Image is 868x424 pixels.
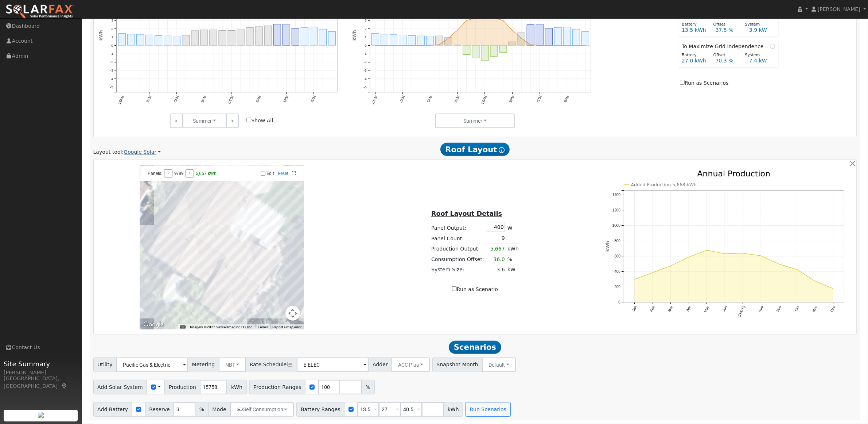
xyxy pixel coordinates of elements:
[667,305,674,313] text: Mar
[527,24,534,45] rect: onclick=""
[687,256,690,259] circle: onclick=""
[485,233,506,244] td: 9
[431,210,502,217] u: Roof Layout Details
[619,301,621,305] text: 0
[258,325,268,329] a: Terms (opens in new tab)
[778,263,781,266] circle: onclick=""
[649,305,655,313] text: Feb
[584,44,587,47] circle: onclick=""
[98,30,103,41] text: kWh
[680,79,728,87] label: Run as Scenarios
[371,33,379,45] rect: onclick=""
[427,36,434,45] rect: onclick=""
[266,171,274,176] label: Edit
[612,193,621,197] text: 1400
[435,114,515,128] button: Summer
[136,34,144,45] rect: onclick=""
[273,24,281,45] rect: onclick=""
[502,19,505,22] circle: onclick=""
[111,18,113,22] text: 3
[417,36,425,45] rect: onclick=""
[465,19,468,22] circle: onclick=""
[246,117,273,125] label: Show All
[680,80,685,85] input: Run as Scenarios
[310,27,317,45] rect: onclick=""
[480,95,488,105] text: 12PM
[506,254,520,264] td: %
[818,6,860,12] span: [PERSON_NAME]
[155,35,162,45] rect: onclick=""
[283,24,290,45] rect: onclick=""
[485,254,506,264] td: 36.0
[454,95,460,103] text: 9AM
[432,358,483,372] span: Snapshot Month
[573,29,580,45] rect: onclick=""
[116,358,188,372] input: Select a Utility
[61,383,68,389] a: Map
[615,285,621,289] text: 200
[188,358,219,372] span: Metering
[164,380,200,394] span: Production
[703,305,710,313] text: May
[110,68,113,72] text: -3
[709,52,741,58] div: Offset
[93,358,117,372] span: Utility
[191,31,199,45] rect: onclick=""
[557,44,560,47] circle: onclick=""
[208,402,230,417] span: Mode
[796,268,799,271] circle: onclick=""
[111,35,113,39] text: 1
[466,402,510,417] button: Run Scenarios
[746,26,779,34] div: 3.9 kW
[164,36,171,45] rect: onclick=""
[117,95,125,105] text: 12AM
[352,30,357,41] text: kWh
[145,35,153,45] rect: onclick=""
[518,33,525,45] rect: onclick=""
[237,29,244,45] rect: onclick=""
[741,52,773,58] div: System
[127,34,135,45] rect: onclick=""
[545,28,552,45] rect: onclick=""
[392,358,430,372] button: ACC Plus
[449,341,501,354] span: Scenarios
[141,320,166,329] a: Open this area in Google Maps (opens a new window)
[678,57,712,65] div: 27.0 kWh
[814,280,817,283] circle: onclick=""
[760,255,763,257] circle: onclick=""
[712,26,745,34] div: 37.5 %
[365,27,366,31] text: 2
[282,95,289,103] text: 6PM
[392,44,395,47] circle: onclick=""
[712,57,745,65] div: 70.3 %
[180,325,185,330] button: Keyboard shortcuts
[631,182,697,187] text: Added Production 5,668 kWh
[93,402,132,417] span: Add Battery
[173,36,180,45] rect: onclick=""
[682,43,767,50] span: To Maximize Grid Independence
[447,37,450,40] circle: onclick=""
[686,305,692,312] text: Apr
[110,51,113,56] text: -1
[678,52,710,58] div: Battery
[506,244,520,254] td: kWh
[482,358,516,372] button: Default
[631,305,638,312] text: Jan
[246,118,251,122] input: Show All
[812,305,818,313] text: Nov
[93,380,147,394] span: Add Solar System
[485,264,506,275] td: 3.6
[399,35,406,45] rect: onclick=""
[705,249,708,252] circle: onclick=""
[227,380,246,394] span: kWh
[195,402,208,417] span: %
[292,28,299,45] rect: onclick=""
[506,222,520,233] td: W
[111,27,113,31] text: 2
[520,37,523,40] circle: onclick=""
[230,402,294,417] button: Self Consumption
[758,305,764,313] text: Aug
[390,34,397,45] rect: onclick=""
[272,325,301,329] a: Report a map error
[363,60,367,64] text: -2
